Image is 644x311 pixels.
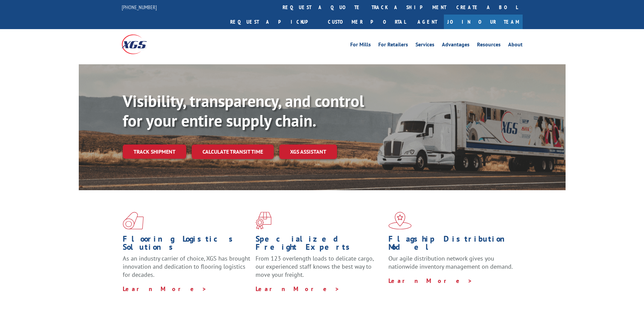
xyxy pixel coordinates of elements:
span: As an industry carrier of choice, XGS has brought innovation and dedication to flooring logistics... [123,254,250,279]
a: Track shipment [123,145,186,159]
a: Customer Portal [323,15,411,29]
b: Visibility, transparency, and control for your entire supply chain. [123,90,364,131]
a: For Mills [350,42,371,49]
a: Resources [477,42,501,49]
img: xgs-icon-focused-on-flooring-red [256,212,271,229]
a: Services [415,42,434,49]
a: XGS ASSISTANT [279,145,337,159]
a: Join Our Team [444,15,523,29]
a: Learn More > [388,277,473,285]
p: From 123 overlength loads to delicate cargo, our experienced staff knows the best way to move you... [256,254,383,285]
a: Agent [411,15,444,29]
a: For Retailers [378,42,408,49]
h1: Flooring Logistics Solutions [123,235,251,254]
span: Our agile distribution network gives you nationwide inventory management on demand. [388,254,513,270]
img: xgs-icon-total-supply-chain-intelligence-red [123,212,144,229]
a: [PHONE_NUMBER] [122,4,157,10]
h1: Flagship Distribution Model [388,235,516,254]
img: xgs-icon-flagship-distribution-model-red [388,212,412,229]
a: Learn More > [123,285,207,293]
h1: Specialized Freight Experts [256,235,383,254]
a: Calculate transit time [192,145,274,159]
a: Request a pickup [225,15,323,29]
a: Advantages [442,42,470,49]
a: About [508,42,523,49]
a: Learn More > [256,285,340,293]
